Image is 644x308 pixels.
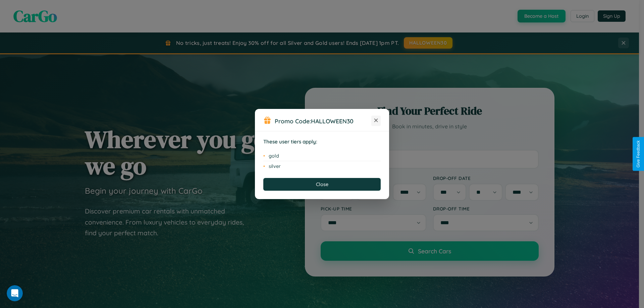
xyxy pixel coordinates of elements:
[263,138,317,145] strong: These user tiers apply:
[636,140,641,168] div: Give Feedback
[7,285,23,301] iframe: Intercom live chat
[263,178,381,191] button: Close
[263,151,381,161] li: gold
[311,117,354,125] b: HALLOWEEN30
[263,161,381,171] li: silver
[275,117,371,125] h3: Promo Code:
